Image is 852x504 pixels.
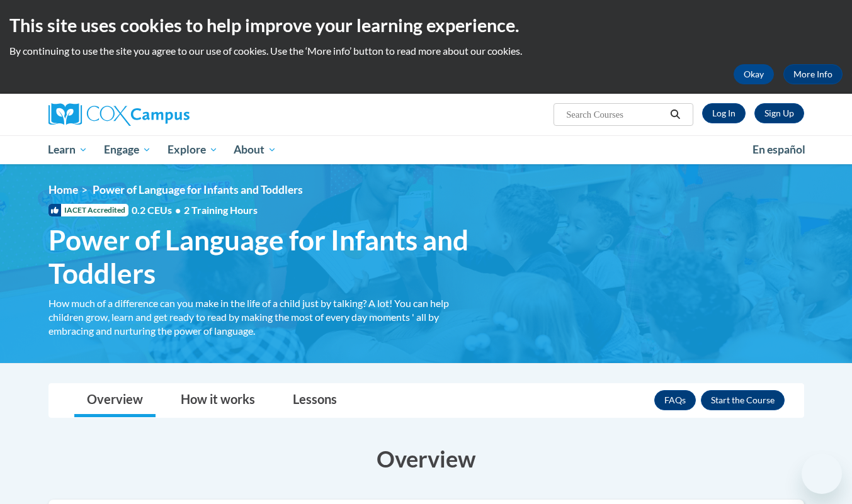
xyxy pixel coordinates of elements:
a: Lessons [280,384,349,417]
span: Learn [48,142,88,157]
a: Log In [702,103,746,123]
span: About [234,142,276,157]
span: 2 Training Hours [184,204,258,216]
a: Register [754,103,804,123]
span: • [175,204,181,216]
a: Overview [74,384,156,417]
img: Cox Campus [48,103,190,126]
a: About [225,135,285,164]
span: Explore [168,142,218,157]
a: Cox Campus [48,103,288,126]
div: Main menu [30,135,823,164]
div: How much of a difference can you make in the life of a child just by talking? A lot! You can help... [48,296,483,338]
a: How it works [168,384,268,417]
a: More Info [783,64,843,84]
a: Learn [40,135,96,164]
button: Enroll [701,390,785,410]
span: 0.2 CEUs [132,203,258,217]
span: Engage [104,142,151,157]
input: Search Courses [565,107,666,122]
a: En español [744,137,814,163]
button: Okay [734,64,774,84]
span: En español [753,143,805,156]
button: Search [666,107,684,122]
a: FAQs [654,390,696,410]
a: Engage [96,135,159,164]
a: Home [48,183,78,196]
span: IACET Accredited [48,204,128,216]
p: By continuing to use the site you agree to our use of cookies. Use the ‘More info’ button to read... [9,44,843,58]
span: Power of Language for Infants and Toddlers [93,183,303,196]
span: Power of Language for Infants and Toddlers [48,223,483,290]
h2: This site uses cookies to help improve your learning experience. [9,13,843,38]
h3: Overview [48,443,804,474]
iframe: Button to launch messaging window [802,454,842,494]
a: Explore [159,135,226,164]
